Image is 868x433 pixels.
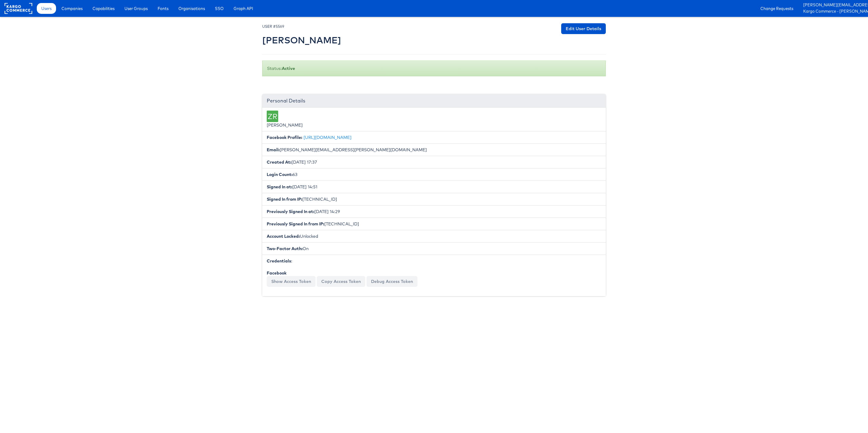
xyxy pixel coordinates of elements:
b: Two-Factor Auth: [267,246,303,251]
b: Previously Signed In at: [267,209,314,214]
b: Email: [267,147,280,152]
li: [DATE] 17:37 [262,156,606,168]
b: Facebook Profile: [267,135,302,140]
a: Fonts [153,3,173,14]
span: Fonts [158,5,168,11]
a: Users [37,3,56,14]
span: Graph API [234,5,253,11]
b: Signed In at: [267,184,292,190]
a: [URL][DOMAIN_NAME] [303,135,351,140]
div: Status: [262,61,606,76]
li: 63 [262,168,606,181]
small: USER #5569 [262,24,284,29]
a: Debug Access Token [366,276,417,287]
a: [PERSON_NAME][EMAIL_ADDRESS][PERSON_NAME][DOMAIN_NAME] [803,2,863,8]
b: Signed In from IP: [267,196,302,202]
b: Login Count: [267,172,293,177]
span: Organisations [178,5,205,11]
div: ZR [267,111,278,122]
span: SSO [215,5,224,11]
li: [TECHNICAL_ID] [262,218,606,230]
li: On [262,242,606,255]
a: User Groups [120,3,152,14]
b: Facebook [267,270,287,276]
li: [DATE] 14:51 [262,180,606,193]
b: Account Locked: [267,234,300,239]
button: Show Access Token [267,276,316,287]
li: [PERSON_NAME] [262,108,606,131]
b: Created At: [267,159,291,165]
span: User Groups [124,5,148,11]
b: Previously Signed In from IP: [267,221,324,227]
a: Graph API [229,3,258,14]
div: Personal Details [262,94,606,108]
span: Companies [61,5,83,11]
li: : [262,255,606,296]
span: Capabilities [93,5,115,11]
li: [TECHNICAL_ID] [262,193,606,206]
a: Organisations [174,3,209,14]
li: [DATE] 14:29 [262,205,606,218]
b: Credentials [267,258,291,264]
a: SSO [210,3,228,14]
span: Users [41,5,52,11]
a: Edit User Details [561,23,606,34]
a: Companies [57,3,87,14]
a: Change Requests [756,3,798,14]
li: [PERSON_NAME][EMAIL_ADDRESS][PERSON_NAME][DOMAIN_NAME] [262,143,606,156]
a: Capabilities [88,3,119,14]
li: Unlocked [262,230,606,243]
a: Kargo Commerce - [PERSON_NAME] [803,8,863,15]
button: Copy Access Token [317,276,365,287]
b: Active [282,66,295,71]
h2: [PERSON_NAME] [262,35,341,45]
